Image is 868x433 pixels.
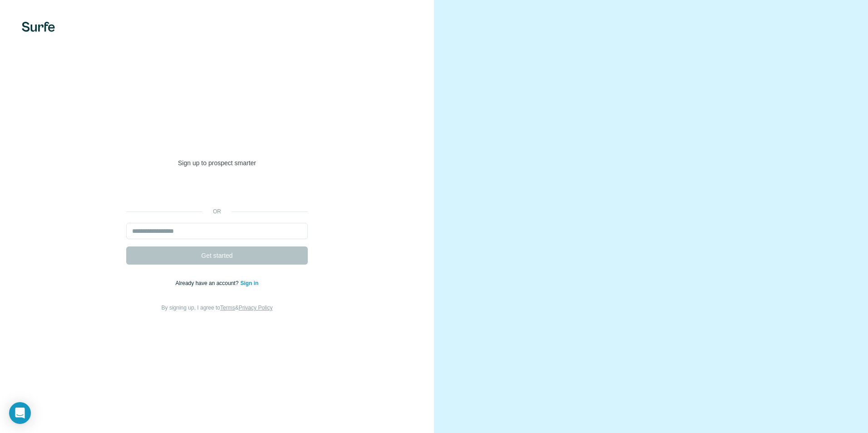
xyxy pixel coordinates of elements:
[176,280,241,286] span: Already have an account?
[126,120,308,157] h1: Welcome to [GEOGRAPHIC_DATA]
[9,402,31,424] div: Open Intercom Messenger
[202,207,232,216] p: or
[162,305,273,311] span: By signing up, I agree to &
[240,280,258,286] a: Sign in
[22,22,55,32] img: Surfe's logo
[239,305,273,311] a: Privacy Policy
[122,181,312,201] iframe: Sign in with Google Button
[220,305,235,311] a: Terms
[126,158,308,167] p: Sign up to prospect smarter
